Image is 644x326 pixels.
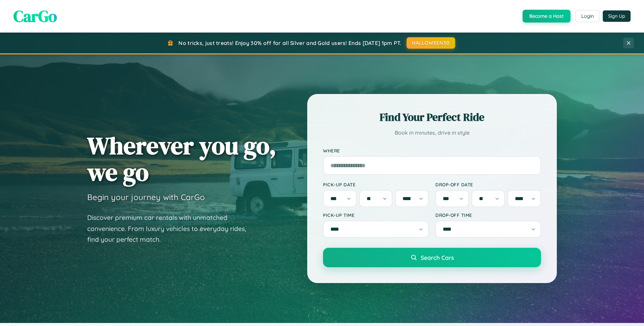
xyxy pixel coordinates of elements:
[13,5,57,27] span: CarGo
[407,37,455,49] button: HALLOWEEN30
[576,10,599,22] button: Login
[323,212,429,218] label: Pick-up Time
[323,248,541,267] button: Search Cars
[421,254,454,261] span: Search Cars
[87,212,255,245] p: Discover premium car rentals with unmatched convenience. From luxury vehicles to everyday rides, ...
[323,182,429,187] label: Pick-up Date
[323,148,541,153] label: Where
[435,182,541,187] label: Drop-off Date
[323,128,541,138] p: Book in minutes, drive in style
[87,132,276,185] h1: Wherever you go, we go
[435,212,541,218] label: Drop-off Time
[87,192,205,202] h3: Begin your journey with CarGo
[323,110,541,125] h2: Find Your Perfect Ride
[523,10,571,22] button: Become a Host
[178,40,401,46] span: No tricks, just treats! Enjoy 30% off for all Silver and Gold users! Ends [DATE] 1pm PT.
[603,10,631,22] button: Sign Up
